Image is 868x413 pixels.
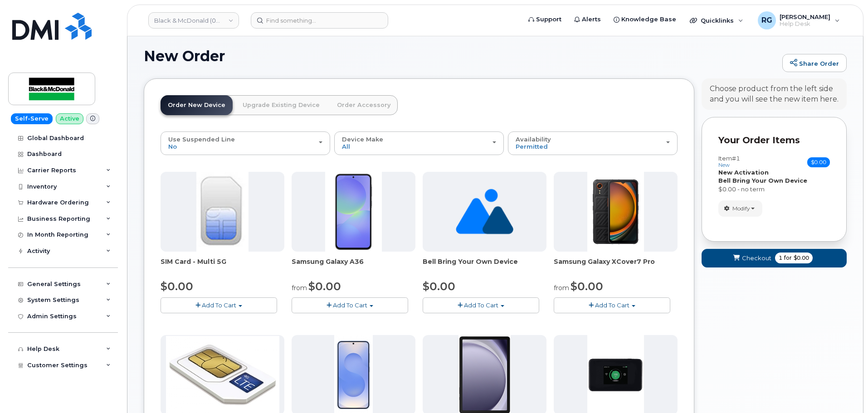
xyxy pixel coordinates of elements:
[168,143,177,150] span: No
[571,280,603,293] span: $0.00
[292,284,307,292] small: from
[732,204,750,213] span: Modify
[161,131,330,155] button: Use Suspended Line No
[342,143,350,150] span: All
[794,254,809,262] span: $0.00
[144,48,778,64] h1: New Order
[202,301,236,309] span: Add To Cart
[308,280,341,293] span: $0.00
[710,84,839,105] div: Choose product from the left side and you will see the new item here.
[554,284,569,292] small: from
[582,15,601,24] span: Alerts
[148,12,239,29] a: Black & McDonald (0554792147)
[718,185,830,194] div: $0.00 - no term
[780,13,830,20] span: [PERSON_NAME]
[342,136,383,143] span: Device Make
[423,257,546,275] div: Bell Bring Your Own Device
[554,297,670,313] button: Add To Cart
[334,131,504,155] button: Device Make All
[516,136,551,143] span: Availability
[807,157,830,167] span: $0.00
[508,131,678,155] button: Availability Permitted
[718,162,730,168] small: new
[423,297,539,313] button: Add To Cart
[751,11,846,29] div: Robert Graham
[718,177,807,184] strong: Bell Bring Your Own Device
[761,15,772,26] span: RG
[251,12,388,29] input: Find something...
[742,254,771,262] span: Checkout
[196,172,248,252] img: 00D627D4-43E9-49B7-A367-2C99342E128C.jpg
[536,15,561,24] span: Support
[423,280,455,293] span: $0.00
[701,17,734,24] span: Quicklinks
[732,155,740,162] span: #1
[235,95,327,115] a: Upgrade Existing Device
[161,257,284,275] div: SIM Card - Multi 5G
[718,155,740,168] h3: Item
[780,20,830,28] span: Help Desk
[522,10,568,29] a: Support
[702,249,847,267] button: Checkout 1 for $0.00
[168,136,235,143] span: Use Suspended Line
[325,172,382,252] img: phone23886.JPG
[718,169,769,176] strong: New Activation
[456,172,513,252] img: no_image_found-2caef05468ed5679b831cfe6fc140e25e0c280774317ffc20a367ab7fd17291e.png
[779,254,782,262] span: 1
[516,143,548,150] span: Permitted
[782,254,794,262] span: for
[718,200,762,216] button: Modify
[161,297,277,313] button: Add To Cart
[683,11,750,29] div: Quicklinks
[292,257,415,275] div: Samsung Galaxy A36
[621,15,676,24] span: Knowledge Base
[554,257,678,275] div: Samsung Galaxy XCover7 Pro
[607,10,683,29] a: Knowledge Base
[161,95,233,115] a: Order New Device
[782,54,847,72] a: Share Order
[718,134,830,147] p: Your Order Items
[568,10,607,29] a: Alerts
[292,297,408,313] button: Add To Cart
[587,172,644,252] img: phone23879.JPG
[333,301,367,309] span: Add To Cart
[464,301,498,309] span: Add To Cart
[595,301,629,309] span: Add To Cart
[161,280,193,293] span: $0.00
[330,95,398,115] a: Order Accessory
